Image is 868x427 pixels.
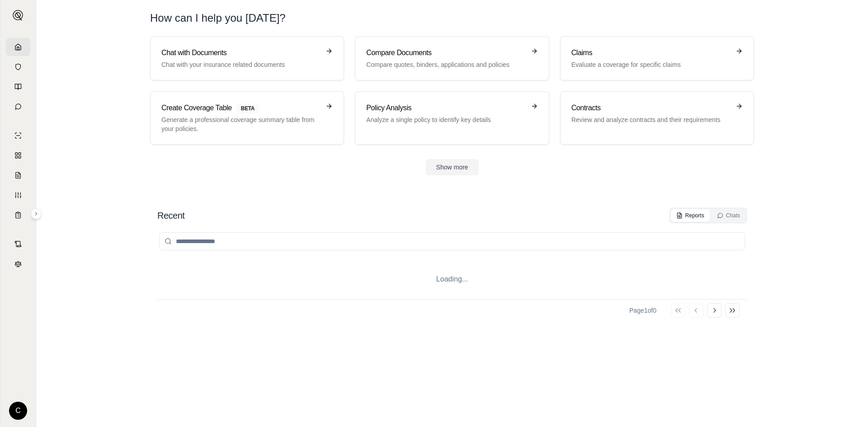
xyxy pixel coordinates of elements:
[6,166,30,184] a: Claim Coverage
[366,60,525,69] p: Compare quotes, binders, applications and policies
[6,38,30,56] a: Home
[560,91,754,145] a: ContractsReview and analyze contracts and their requirements
[6,206,30,224] a: Coverage Table
[6,78,30,96] a: Prompt Library
[6,58,30,76] a: Documents Vault
[9,6,27,24] button: Expand sidebar
[355,36,549,80] a: Compare DocumentsCompare quotes, binders, applications and policies
[6,146,30,164] a: Policy Comparisons
[571,115,730,124] p: Review and analyze contracts and their requirements
[571,103,730,113] h3: Contracts
[13,10,24,21] img: Expand sidebar
[161,60,320,69] p: Chat with your insurance related documents
[629,306,656,315] div: Page 1 of 0
[150,11,754,25] h1: How can I help you [DATE]?
[355,91,549,145] a: Policy AnalysisAnalyze a single policy to identify key details
[366,47,525,58] h3: Compare Documents
[6,186,30,204] a: Custom Report
[150,91,344,145] a: Create Coverage TableBETAGenerate a professional coverage summary table from your policies.
[571,47,730,58] h3: Claims
[161,115,320,133] p: Generate a professional coverage summary table from your policies.
[6,98,30,116] a: Chat
[6,127,30,145] a: Single Policy
[150,36,344,80] a: Chat with DocumentsChat with your insurance related documents
[560,36,754,80] a: ClaimsEvaluate a coverage for specific claims
[717,212,740,219] div: Chats
[31,208,42,219] button: Expand sidebar
[6,235,30,253] a: Contract Analysis
[6,255,30,273] a: Legal Search Engine
[161,103,320,113] h3: Create Coverage Table
[712,209,745,222] button: Chats
[161,47,320,58] h3: Chat with Documents
[157,259,747,299] div: Loading...
[425,159,479,175] button: Show more
[571,60,730,69] p: Evaluate a coverage for specific claims
[671,209,710,222] button: Reports
[236,103,260,113] span: BETA
[676,212,704,219] div: Reports
[366,115,525,124] p: Analyze a single policy to identify key details
[9,402,27,420] div: C
[157,209,184,222] h2: Recent
[366,103,525,113] h3: Policy Analysis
